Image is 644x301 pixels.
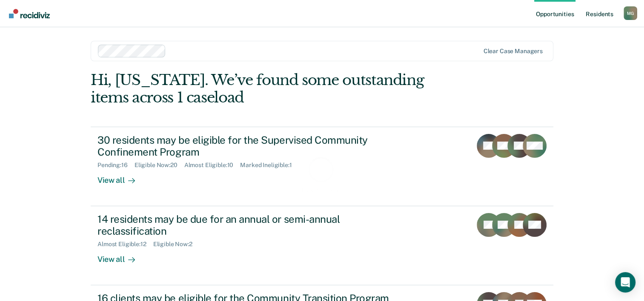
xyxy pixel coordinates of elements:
div: M G [624,6,637,20]
img: Recidiviz [9,9,50,18]
button: Profile dropdown button [624,6,637,20]
div: Clear case managers [484,48,543,55]
div: Loading data... [302,187,342,194]
div: Open Intercom Messenger [615,272,635,292]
